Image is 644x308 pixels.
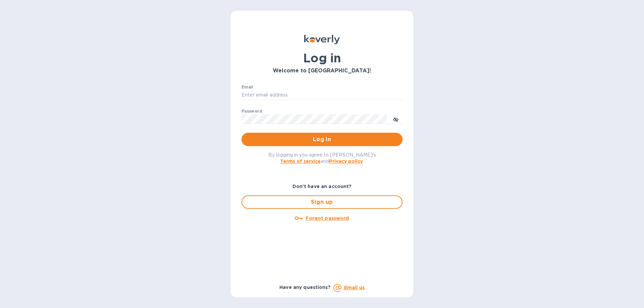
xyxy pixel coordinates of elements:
[241,133,402,146] button: Log in
[292,184,352,189] b: Don't have an account?
[248,198,396,206] span: Sign up
[279,285,331,290] b: Have any questions?
[306,215,349,221] u: Forgot password
[304,35,340,44] img: Koverly
[241,90,402,100] input: Enter email address
[241,109,262,113] label: Password
[241,51,402,65] h1: Log in
[241,195,402,209] button: Sign up
[268,152,376,164] span: By logging in you agree to [PERSON_NAME]'s and .
[329,159,363,164] a: Privacy policy
[247,135,397,143] span: Log in
[344,285,365,290] a: Email us
[389,112,402,126] button: toggle password visibility
[280,159,321,164] a: Terms of service
[241,85,253,89] label: Email
[241,68,402,74] h3: Welcome to [GEOGRAPHIC_DATA]!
